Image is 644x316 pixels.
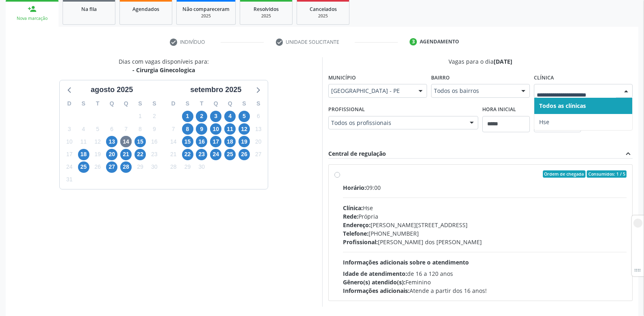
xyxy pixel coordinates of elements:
[331,119,462,127] span: Todos os profissionais
[210,123,221,135] span: quarta-feira, 10 de setembro de 2025
[168,149,179,160] span: domingo, 21 de setembro de 2025
[434,87,513,95] span: Todos os bairros
[134,149,146,160] span: sexta-feira, 22 de agosto de 2025
[182,123,193,135] span: segunda-feira, 8 de setembro de 2025
[420,38,459,45] div: Agendamento
[92,161,103,173] span: terça-feira, 26 de agosto de 2025
[91,97,105,110] div: T
[120,161,132,173] span: quinta-feira, 28 de agosto de 2025
[239,123,250,135] span: sexta-feira, 12 de setembro de 2025
[210,111,221,122] span: quarta-feira, 3 de setembro de 2025
[224,136,236,147] span: quinta-feira, 18 de setembro de 2025
[182,136,193,147] span: segunda-feira, 15 de setembro de 2025
[149,161,160,173] span: sábado, 30 de agosto de 2025
[92,136,103,147] span: terça-feira, 12 de agosto de 2025
[87,84,136,95] div: agosto 2025
[196,149,207,160] span: terça-feira, 23 de setembro de 2025
[253,111,264,122] span: sábado, 6 de setembro de 2025
[539,118,549,126] span: Hse
[182,111,193,122] span: segunda-feira, 1 de setembro de 2025
[343,238,627,246] div: [PERSON_NAME] dos [PERSON_NAME]
[331,87,410,95] span: [GEOGRAPHIC_DATA] - PE
[210,149,221,160] span: quarta-feira, 24 de setembro de 2025
[187,84,245,95] div: setembro 2025
[106,149,117,160] span: quarta-feira, 20 de agosto de 2025
[343,213,358,220] span: Rede:
[106,123,117,135] span: quarta-feira, 6 de agosto de 2025
[343,221,627,229] div: [PERSON_NAME][STREET_ADDRESS]
[28,4,37,13] div: person_add
[62,97,76,110] div: D
[539,102,586,110] span: Todos as clínicas
[343,204,363,212] span: Clínica:
[149,111,160,122] span: sábado, 2 de agosto de 2025
[587,170,627,178] span: Consumidos: 1 / 5
[251,97,265,110] div: S
[328,71,356,84] label: Município
[209,97,223,110] div: Q
[343,183,627,192] div: 09:00
[624,149,633,158] i: expand_less
[343,229,627,238] div: [PHONE_NUMBER]
[64,161,75,173] span: domingo, 24 de agosto de 2025
[78,136,89,147] span: segunda-feira, 11 de agosto de 2025
[343,221,371,229] span: Endereço:
[196,111,207,122] span: terça-feira, 2 de setembro de 2025
[343,258,469,266] span: Informações adicionais sobre o atendimento
[494,58,512,65] span: [DATE]
[120,123,132,135] span: quinta-feira, 7 de agosto de 2025
[196,161,207,173] span: terça-feira, 30 de setembro de 2025
[78,123,89,135] span: segunda-feira, 4 de agosto de 2025
[343,230,369,237] span: Telefone:
[224,149,236,160] span: quinta-feira, 25 de setembro de 2025
[64,123,75,135] span: domingo, 3 de agosto de 2025
[134,161,146,173] span: sexta-feira, 29 de agosto de 2025
[410,38,417,45] div: 3
[64,136,75,147] span: domingo, 10 de agosto de 2025
[431,71,450,84] label: Bairro
[180,97,195,110] div: S
[210,136,221,147] span: quarta-feira, 17 de setembro de 2025
[149,123,160,135] span: sábado, 9 de agosto de 2025
[92,123,103,135] span: terça-feira, 5 de agosto de 2025
[223,97,237,110] div: Q
[343,286,627,295] div: Atende a partir dos 16 anos!
[182,161,193,173] span: segunda-feira, 29 de setembro de 2025
[246,13,286,19] div: 2025
[105,97,119,110] div: Q
[254,6,279,13] span: Resolvidos
[239,149,250,160] span: sexta-feira, 26 de setembro de 2025
[253,123,264,135] span: sábado, 13 de setembro de 2025
[64,174,75,185] span: domingo, 31 de agosto de 2025
[149,149,160,160] span: sábado, 23 de agosto de 2025
[343,287,410,295] span: Informações adicionais:
[343,204,627,212] div: Hse
[132,6,159,13] span: Agendados
[120,136,132,147] span: quinta-feira, 14 de agosto de 2025
[195,97,209,110] div: T
[253,136,264,147] span: sábado, 20 de setembro de 2025
[64,149,75,160] span: domingo, 17 de agosto de 2025
[328,103,365,116] label: Profissional
[543,170,585,178] span: Ordem de chegada
[343,269,627,278] div: de 16 a 120 anos
[119,57,209,74] div: Dias com vagas disponíveis para:
[239,136,250,147] span: sexta-feira, 19 de setembro de 2025
[534,71,554,84] label: Clínica
[78,149,89,160] span: segunda-feira, 18 de agosto de 2025
[106,161,117,173] span: quarta-feira, 27 de agosto de 2025
[168,136,179,147] span: domingo, 14 de setembro de 2025
[81,6,97,13] span: Na fila
[76,97,91,110] div: S
[182,6,230,13] span: Não compareceram
[166,97,180,110] div: D
[253,149,264,160] span: sábado, 27 de setembro de 2025
[239,111,250,122] span: sexta-feira, 5 de setembro de 2025
[119,97,133,110] div: Q
[168,161,179,173] span: domingo, 28 de setembro de 2025
[343,238,378,246] span: Profissional:
[168,123,179,135] span: domingo, 7 de setembro de 2025
[133,97,147,110] div: S
[182,13,230,19] div: 2025
[343,278,627,286] div: Feminino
